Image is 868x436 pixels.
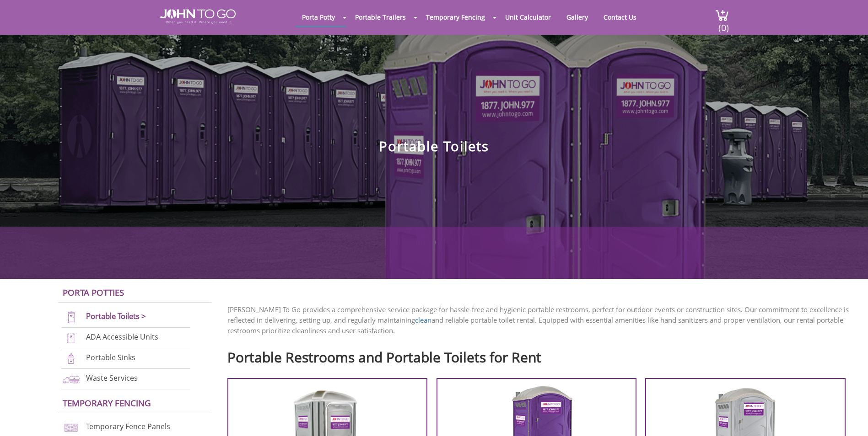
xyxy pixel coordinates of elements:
a: clean [415,315,431,324]
a: Temporary Fencing [63,397,151,409]
a: Contact Us [597,8,643,26]
a: Waste Services [86,373,138,383]
a: Portable Sinks [86,352,135,362]
img: portable-sinks-new.png [61,352,81,365]
a: Temporary Fence Panels [86,422,170,432]
p: [PERSON_NAME] To Go provides a comprehensive service package for hassle-free and hygienic portabl... [227,304,854,336]
img: portable-toilets-new.png [61,311,81,324]
button: Live Chat [831,399,868,436]
span: (0) [718,14,729,34]
h2: Portable Restrooms and Portable Toilets for Rent [227,345,854,365]
img: cart a [715,9,729,21]
img: waste-services-new.png [61,373,81,385]
img: chan-link-fencing-new.png [61,421,81,434]
a: Portable Toilets > [86,311,146,321]
a: Porta Potties [63,287,124,298]
a: Unit Calculator [498,8,558,26]
a: Porta Potty [295,8,342,26]
a: Portable Trailers [348,8,413,26]
img: JOHN to go [160,9,236,24]
a: ADA Accessible Units [86,332,158,342]
a: Gallery [560,8,595,26]
a: Temporary Fencing [419,8,492,26]
img: ADA-units-new.png [61,332,81,344]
